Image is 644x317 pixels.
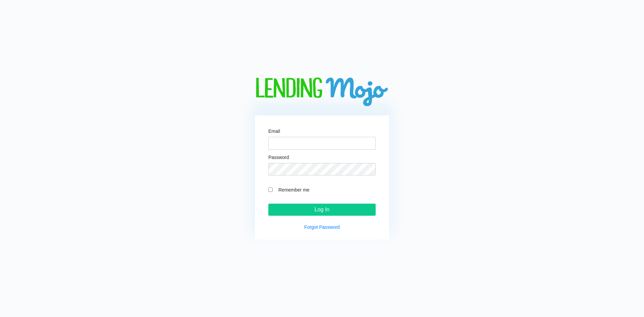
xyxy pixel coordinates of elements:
a: Forgot Password [304,224,340,230]
label: Remember me [275,186,376,194]
img: logo-big.png [255,77,389,107]
input: Log In [268,204,376,216]
label: Email [268,129,280,134]
label: Password [268,155,289,160]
